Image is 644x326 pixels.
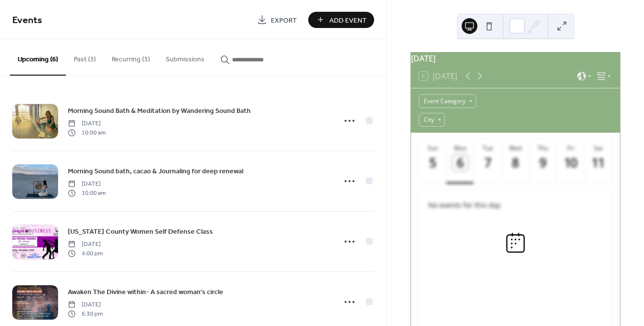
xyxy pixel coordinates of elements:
span: Export [271,15,297,26]
span: [DATE] [68,240,103,249]
span: Awaken The Divine within- A sacred woman's circle [68,287,223,298]
button: Sat11 [585,139,612,184]
span: [DATE] [68,119,106,128]
div: 7 [480,155,496,171]
span: 4:00 pm [68,249,103,258]
span: 10:00 am [68,189,106,197]
a: Awaken The Divine within- A sacred woman's circle [68,286,223,298]
a: Morning Sound bath, cacao & Journaling for deep renewal [68,165,243,177]
div: 10 [563,155,579,171]
div: Sat [587,144,609,152]
div: Tue [477,144,498,152]
button: Upcoming (6) [10,40,66,76]
a: Export [250,12,304,28]
a: Morning Sound Bath & Meditation by Wandering Sound Bath [68,105,251,116]
button: Recurring (3) [104,40,158,75]
div: 9 [535,155,551,171]
button: Fri10 [557,139,585,184]
div: 8 [507,155,524,171]
div: [DATE] [411,53,620,64]
a: [US_STATE] County Women Self Defense Class [68,226,213,237]
span: 6:30 pm [68,309,103,318]
button: Tue7 [474,139,501,184]
button: Thu9 [529,139,557,184]
span: [DATE] [68,180,106,189]
div: 5 [425,155,441,171]
div: Mon [449,144,471,152]
button: Wed8 [501,139,529,184]
span: Morning Sound Bath & Meditation by Wandering Sound Bath [68,106,251,116]
button: Add Event [308,12,374,28]
div: No events for this day [420,193,611,217]
span: 10:00 am [68,128,106,137]
span: [DATE] [68,300,103,309]
div: 6 [452,155,468,171]
div: Thu [532,144,554,152]
div: Fri [560,144,582,152]
button: Submissions [158,40,212,75]
button: Sun5 [419,139,446,184]
span: [US_STATE] County Women Self Defense Class [68,227,213,237]
div: Sun [422,144,443,152]
span: Morning Sound bath, cacao & Journaling for deep renewal [68,166,243,177]
span: Add Event [329,15,367,26]
span: Events [12,11,42,30]
button: Past (3) [66,40,104,75]
div: Wed [504,144,526,152]
div: 11 [590,155,607,171]
button: Mon6 [446,139,474,184]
